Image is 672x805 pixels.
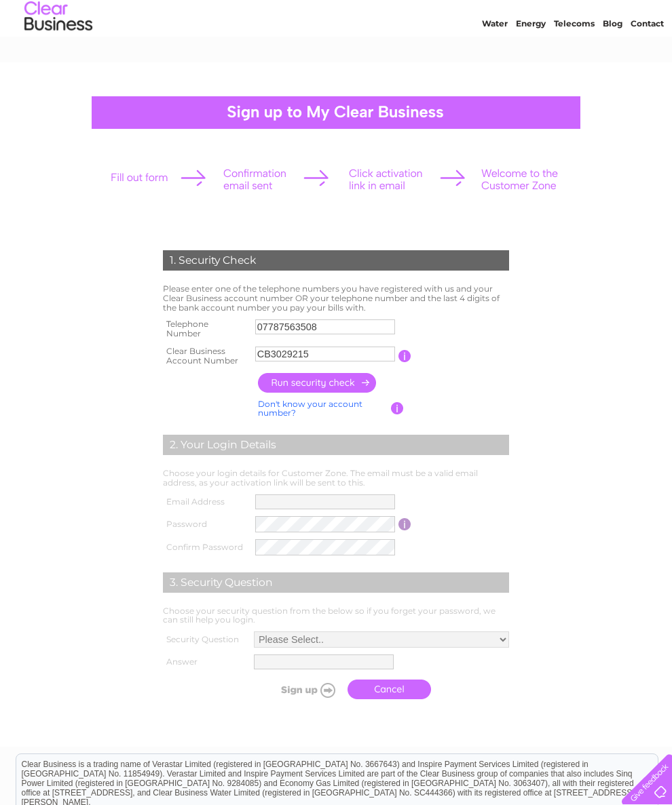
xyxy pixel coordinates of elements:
th: Confirm Password [160,536,252,559]
th: Security Question [160,628,250,651]
a: Blog [603,58,622,68]
img: logo.png [24,35,93,77]
a: Cancel [348,680,431,699]
a: Contact [631,58,664,68]
input: Information [391,402,404,414]
div: Clear Business is a trading name of Verastar Limited (registered in [GEOGRAPHIC_DATA] No. 3667643... [16,7,658,66]
a: Don't know your account number? [258,399,362,418]
td: Choose your login details for Customer Zone. The email must be a valid email address, as your act... [160,465,512,491]
td: Please enter one of the telephone numbers you have registered with us and your Clear Business acc... [160,281,512,315]
div: 2. Your Login Details [163,435,509,455]
div: 3. Security Question [163,572,509,593]
th: Password [160,513,252,536]
a: Energy [516,58,546,68]
th: Answer [160,651,250,673]
input: Information [398,518,411,530]
input: Information [398,350,411,362]
th: Telephone Number [160,315,252,342]
a: Telecoms [554,58,595,68]
th: Clear Business Account Number [160,342,252,370]
a: Water [482,58,508,68]
input: Submit [257,680,341,699]
a: 0333 014 3131 [416,7,510,24]
td: Choose your security question from the below so if you forget your password, we can still help yo... [160,603,512,629]
th: Email Address [160,491,252,513]
div: 1. Security Check [163,250,509,271]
